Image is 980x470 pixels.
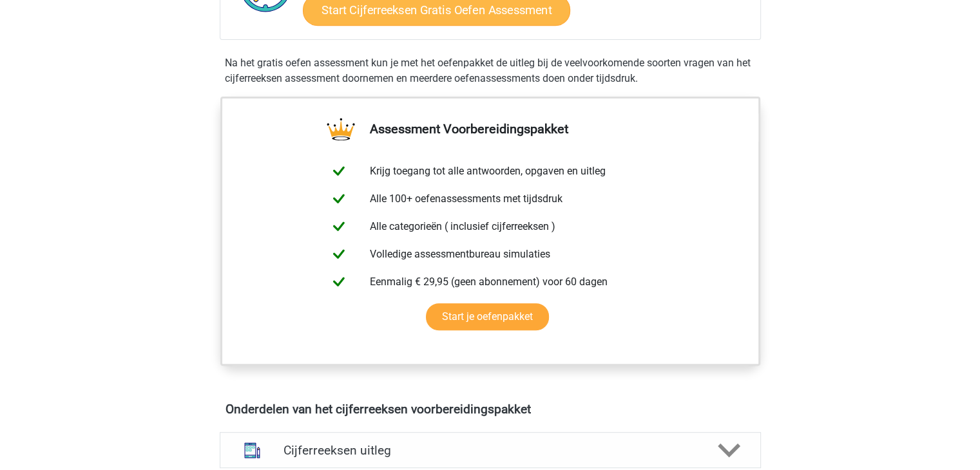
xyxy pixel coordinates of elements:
h4: Onderdelen van het cijferreeksen voorbereidingspakket [226,402,755,417]
a: Start je oefenpakket [426,303,549,330]
a: uitleg Cijferreeksen uitleg [215,432,766,468]
img: cijferreeksen uitleg [236,434,269,467]
div: Na het gratis oefen assessment kun je met het oefenpakket de uitleg bij de veelvoorkomende soorte... [220,55,761,86]
h4: Cijferreeksen uitleg [283,443,697,458]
